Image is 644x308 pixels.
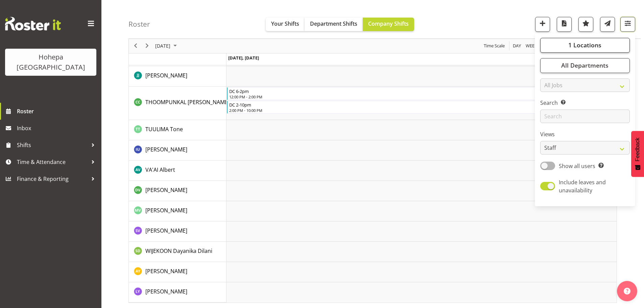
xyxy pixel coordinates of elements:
a: THOOMPUNKAL [PERSON_NAME] [145,98,230,106]
td: TUULIMA Tone resource [129,120,226,140]
button: All Departments [540,58,630,73]
span: Roster [17,106,98,116]
td: VIAU Mele resource [129,201,226,221]
span: TUULIMA Tone [145,125,183,133]
span: [PERSON_NAME] [145,207,187,214]
span: Day [512,42,522,50]
span: Include leaves and unavailability [559,179,606,194]
button: Send a list of all shifts for the selected filtered period to all rostered employees. [600,17,615,32]
label: Search [540,99,630,107]
span: Company Shifts [368,20,409,27]
td: YUAN Lily resource [129,282,226,303]
button: Your Shifts [266,18,305,31]
div: THOOMPUNKAL CHACKO Christy"s event - DC 6-2pm Begin From Tuesday, September 16, 2025 at 12:00:00 ... [227,87,616,100]
div: next period [141,39,153,53]
button: Download a PDF of the roster for the current day [557,17,572,32]
span: Time & Attendance [17,157,88,167]
div: Hohepa [GEOGRAPHIC_DATA] [12,52,90,72]
img: Rosterit website logo [5,17,61,30]
button: Feedback - Show survey [631,131,644,177]
span: Department Shifts [310,20,357,27]
span: Feedback [635,138,641,161]
div: THOOMPUNKAL CHACKO Christy"s event - DC 2-10pm Begin From Tuesday, September 16, 2025 at 2:00:00 ... [227,101,616,114]
span: Finance & Reporting [17,174,88,184]
button: Company Shifts [363,18,414,31]
span: VA'AI Albert [145,166,175,173]
span: [DATE], [DATE] [228,55,259,61]
div: DC 6-2pm [229,88,615,94]
td: VIAU Stella resource [129,221,226,242]
td: THEIS Jakob resource [129,66,226,87]
img: help-xxl-2.png [624,288,630,294]
button: Department Shifts [305,18,363,31]
span: Week [525,42,538,50]
button: Next [143,42,152,50]
a: [PERSON_NAME] [145,145,187,153]
a: WIJEKOON Dayanika Dilani [145,247,212,255]
span: Your Shifts [271,20,299,27]
button: Filter Shifts [620,17,635,32]
a: [PERSON_NAME] [145,186,187,194]
button: Add a new shift [535,17,550,32]
button: Timeline Day [512,42,522,50]
td: VADODARIYA Drashti resource [129,181,226,201]
span: Inbox [17,123,98,133]
button: 1 Locations [540,38,630,53]
a: [PERSON_NAME] [145,267,187,275]
td: VA'AI Albert resource [129,161,226,181]
div: 2:00 PM - 10:00 PM [229,108,615,113]
span: WIJEKOON Dayanika Dilani [145,247,212,255]
a: [PERSON_NAME] [145,227,187,235]
button: Highlight an important date within the roster. [578,17,593,32]
div: 12:00 PM - 2:00 PM [229,94,615,99]
span: Time Scale [483,42,505,50]
h4: Roster [128,20,150,28]
button: September 2025 [154,42,180,50]
button: Previous [131,42,140,50]
span: Shifts [17,140,88,150]
button: Time Scale [483,42,506,50]
td: UGAPO Ivandra resource [129,140,226,161]
button: Timeline Week [525,42,539,50]
span: [DATE] [154,42,171,50]
div: previous period [130,39,141,53]
input: Search [540,110,630,123]
span: Show all users [559,162,595,170]
a: VA'AI Albert [145,166,175,174]
span: All Departments [561,62,609,70]
td: YEUNG Adeline resource [129,262,226,282]
a: [PERSON_NAME] [145,71,187,79]
div: September 16, 2025 [153,39,181,53]
a: [PERSON_NAME] [145,206,187,214]
label: Views [540,131,630,139]
a: TUULIMA Tone [145,125,183,133]
td: WIJEKOON Dayanika Dilani resource [129,242,226,262]
td: THOOMPUNKAL CHACKO Christy resource [129,87,226,120]
span: [PERSON_NAME] [145,288,187,295]
span: 1 Locations [568,41,601,49]
div: DC 2-10pm [229,101,615,108]
a: [PERSON_NAME] [145,287,187,295]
